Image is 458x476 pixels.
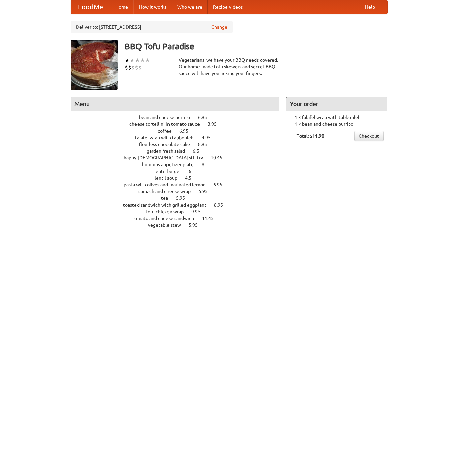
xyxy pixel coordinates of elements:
[189,169,198,174] span: 6
[193,148,206,154] span: 6.5
[290,114,384,121] li: 1 × falafel wrap with tabbouleh
[124,155,210,160] span: happy [DEMOGRAPHIC_DATA] stir fry
[124,155,235,160] a: happy [DEMOGRAPHIC_DATA] stir fry 10.45
[213,182,229,187] span: 6.95
[146,209,213,214] a: tofu chicken wrap 9.95
[125,57,130,64] li: ★
[140,57,145,64] li: ★
[138,189,220,194] a: spinach and cheese wrap 5.95
[354,131,384,141] a: Checkout
[135,135,201,140] span: falafel wrap with tabbouleh
[125,40,388,53] h3: BBQ Tofu Paradise
[135,57,140,64] li: ★
[148,222,210,228] a: vegetable stew 5.95
[139,142,219,147] a: flourless chocolate cake 8.95
[176,195,192,201] span: 5.95
[71,0,110,14] a: FoodMe
[208,121,223,127] span: 3.95
[161,195,175,201] span: tea
[139,115,219,120] a: bean and cheese burrito 6.95
[202,162,211,167] span: 8
[147,148,192,154] span: garden fresh salad
[189,222,205,228] span: 5.95
[124,182,212,187] span: pasta with olives and marinated lemon
[211,155,229,160] span: 10.45
[179,57,280,77] div: Vegetarians, we have your BBQ needs covered. Our home-made tofu skewers and secret BBQ sauce will...
[154,169,188,174] span: lentil burger
[290,121,384,127] li: 1 × bean and cheese burrito
[158,128,178,134] span: coffee
[146,209,190,214] span: tofu chicken wrap
[214,202,230,208] span: 8.95
[155,175,204,181] a: lentil soup 4.5
[123,202,236,208] a: toasted sandwich with grilled eggplant 8.95
[155,175,184,181] span: lentil soup
[138,64,142,71] li: $
[148,222,188,228] span: vegetable stew
[71,40,118,90] img: angular.jpg
[286,97,387,111] h4: Your order
[185,175,198,181] span: 4.5
[147,148,212,154] a: garden fresh salad 6.5
[132,216,226,221] a: tomato and cheese sandwich 11.45
[142,162,217,167] a: hummus appetizer plate 8
[211,24,227,30] a: Change
[130,57,135,64] li: ★
[179,128,195,134] span: 6.95
[135,64,138,71] li: $
[128,64,131,71] li: $
[142,162,201,167] span: hummus appetizer plate
[154,169,204,174] a: lentil burger 6
[161,195,197,201] a: tea 5.95
[110,0,133,14] a: Home
[199,189,214,194] span: 5.95
[71,21,233,33] div: Deliver to: [STREET_ADDRESS]
[172,0,208,14] a: Who we are
[202,216,220,221] span: 11.45
[139,142,197,147] span: flourless chocolate cake
[138,189,197,194] span: spinach and cheese wrap
[132,216,201,221] span: tomato and cheese sandwich
[125,64,128,71] li: $
[135,135,223,140] a: falafel wrap with tabbouleh 4.95
[123,202,213,208] span: toasted sandwich with grilled eggplant
[71,97,279,111] h4: Menu
[198,142,214,147] span: 8.95
[297,133,324,139] b: Total: $11.90
[131,64,135,71] li: $
[129,121,229,127] a: cheese tortellini in tomato sauce 3.95
[360,0,380,14] a: Help
[129,121,207,127] span: cheese tortellini in tomato sauce
[208,0,248,14] a: Recipe videos
[202,135,217,140] span: 4.95
[158,128,201,134] a: coffee 6.95
[145,57,150,64] li: ★
[124,182,235,187] a: pasta with olives and marinated lemon 6.95
[198,115,214,120] span: 6.95
[133,0,172,14] a: How it works
[191,209,207,214] span: 9.95
[139,115,197,120] span: bean and cheese burrito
